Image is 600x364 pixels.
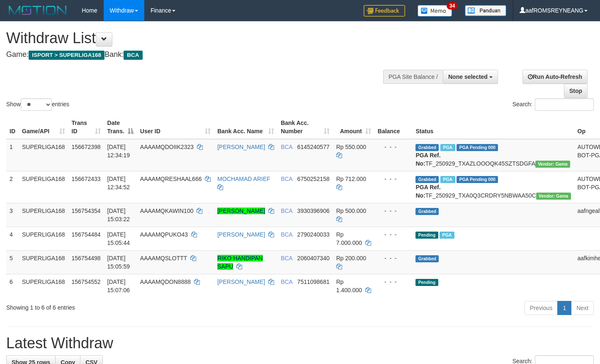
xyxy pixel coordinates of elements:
span: Rp 712.000 [336,176,366,182]
th: Balance [374,115,413,139]
div: - - - [378,207,409,215]
td: 3 [6,203,19,227]
td: 4 [6,227,19,250]
span: Rp 1.400.000 [336,278,362,293]
a: Previous [525,301,558,315]
th: Bank Acc. Number: activate to sort column ascending [277,115,333,139]
span: Copy 3930396906 to clipboard [297,208,330,214]
td: SUPERLIGA168 [19,250,68,274]
div: - - - [378,254,409,262]
span: Grabbed [415,255,439,262]
span: BCA [281,278,292,285]
span: Rp 500.000 [336,208,366,214]
span: Copy 2060407340 to clipboard [297,255,330,261]
span: AAAAMQSLOTTT [140,255,187,261]
img: panduan.png [465,5,506,16]
span: Grabbed [415,208,439,215]
span: Vendor URL: https://trx31.1velocity.biz [536,193,571,200]
span: ISPORT > SUPERLIGA168 [29,51,104,60]
b: PGA Ref. No: [415,184,440,199]
th: Game/API: activate to sort column ascending [19,115,68,139]
td: SUPERLIGA168 [19,171,68,203]
span: [DATE] 15:05:44 [107,231,130,246]
a: [PERSON_NAME] [217,231,265,238]
span: 156754354 [72,208,101,214]
span: 156754552 [72,278,101,285]
a: Next [571,301,594,315]
span: Copy 2790240033 to clipboard [297,231,330,238]
input: Search: [535,98,594,111]
a: Stop [564,84,588,98]
td: 2 [6,171,19,203]
span: BCA [281,255,292,261]
img: Feedback.jpg [364,5,405,17]
span: Marked by aafsoycanthlai [440,144,455,151]
span: Rp 550.000 [336,144,366,150]
span: Copy 6145240577 to clipboard [297,144,330,150]
div: - - - [378,230,409,239]
th: Amount: activate to sort column ascending [333,115,374,139]
a: [PERSON_NAME] [217,144,265,150]
span: PGA Pending [457,144,498,151]
div: Showing 1 to 6 of 6 entries [6,300,244,312]
td: SUPERLIGA168 [19,274,68,298]
span: Rp 7.000.000 [336,231,362,246]
img: MOTION_logo.png [6,4,69,17]
span: BCA [281,208,292,214]
div: - - - [378,278,409,286]
label: Show entries [6,98,69,111]
span: AAAAMQDON8888 [140,278,191,285]
td: SUPERLIGA168 [19,139,68,171]
span: AAAAMQKAWIN100 [140,208,194,214]
span: 156754484 [72,231,101,238]
button: None selected [443,70,498,84]
th: User ID: activate to sort column ascending [137,115,214,139]
span: [DATE] 12:34:19 [107,144,130,159]
th: Bank Acc. Name: activate to sort column ascending [214,115,277,139]
img: Button%20Memo.svg [418,5,452,17]
h1: Withdraw List [6,30,392,46]
span: Copy 7511098681 to clipboard [297,278,330,285]
h4: Game: Bank: [6,51,392,59]
div: PGA Site Balance / [383,70,443,84]
th: ID [6,115,19,139]
span: BCA [124,51,142,60]
span: PGA Pending [457,176,498,183]
span: 34 [447,2,458,10]
a: MOCHAMAD ARIEF [217,176,270,182]
span: Copy 6750252158 to clipboard [297,176,330,182]
td: 1 [6,139,19,171]
td: TF_250929_TXAZLOOOQK45SZTSDGFA [412,139,574,171]
span: 156672398 [72,144,101,150]
label: Search: [513,98,594,111]
a: RIKO HANDIPAN SAPU [217,255,262,270]
span: BCA [281,231,292,238]
div: - - - [378,175,409,183]
td: SUPERLIGA168 [19,227,68,250]
span: Grabbed [415,144,439,151]
span: [DATE] 15:05:59 [107,255,130,270]
span: [DATE] 15:07:06 [107,278,130,293]
a: [PERSON_NAME] [217,278,265,285]
h1: Latest Withdraw [6,335,594,352]
td: 6 [6,274,19,298]
span: Vendor URL: https://trx31.1velocity.biz [535,161,570,168]
span: 156672433 [72,176,101,182]
th: Date Trans.: activate to sort column descending [104,115,137,139]
td: 5 [6,250,19,274]
span: 156754498 [72,255,101,261]
span: [DATE] 15:03:22 [107,208,130,222]
span: Grabbed [415,176,439,183]
span: AAAAMQRESHAAL666 [140,176,202,182]
span: [DATE] 12:34:52 [107,176,130,191]
span: None selected [448,73,488,80]
td: SUPERLIGA168 [19,203,68,227]
th: Status [412,115,574,139]
b: PGA Ref. No: [415,152,440,167]
span: BCA [281,144,292,150]
div: - - - [378,143,409,151]
span: Rp 200.000 [336,255,366,261]
a: Run Auto-Refresh [522,70,588,84]
td: TF_250929_TXA0Q3CRDRY5NBWAA50C [412,171,574,203]
select: Showentries [21,98,52,111]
